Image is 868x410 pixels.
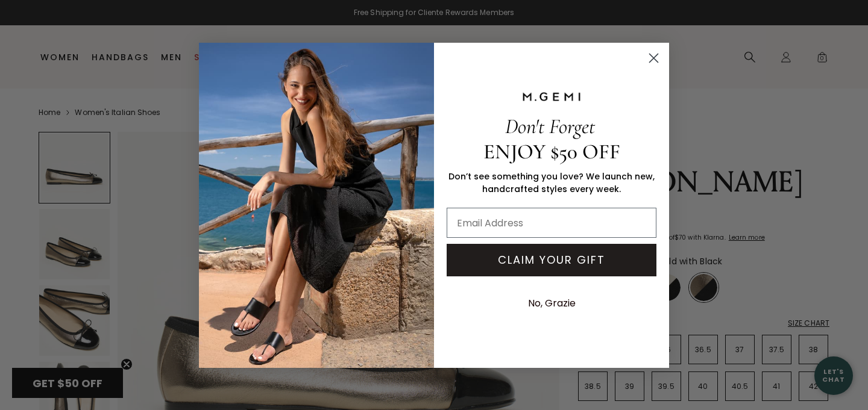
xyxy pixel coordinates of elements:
button: Close dialog [643,48,664,69]
button: No, Grazie [522,288,582,318]
button: CLAIM YOUR GIFT [447,244,656,276]
span: Don’t see something you love? We launch new, handcrafted styles every week. [448,170,655,195]
span: ENJOY $50 OFF [483,139,620,164]
input: Email Address [447,208,656,238]
span: Don't Forget [505,114,595,139]
img: M.Gemi [199,43,434,368]
img: M.GEMI [521,92,582,102]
